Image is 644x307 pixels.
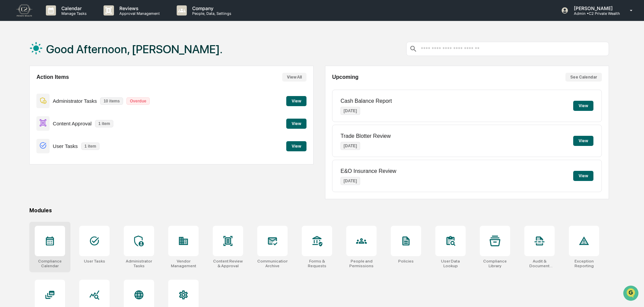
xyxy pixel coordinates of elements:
[84,259,105,264] div: User Tasks
[105,73,123,82] button: See all
[569,259,599,268] div: Exception Reporting
[573,136,593,146] button: View
[168,259,199,268] div: Vendor Management
[7,14,123,25] p: How can we help?
[46,135,86,147] a: 🗄️Attestations
[56,92,58,97] span: •
[53,121,92,126] p: Content Approval
[346,259,377,268] div: People and Permissions
[286,97,306,104] a: View
[4,148,45,160] a: 🔎Data Lookup
[115,54,123,62] button: Start new chat
[30,58,93,64] div: We're available if you need us!
[286,96,306,106] button: View
[341,107,360,115] p: [DATE]
[398,259,414,264] div: Policies
[126,97,150,105] p: Overdue
[56,138,84,145] span: Attestations
[35,259,65,268] div: Compliance Calendar
[282,73,306,82] button: View All
[213,259,243,268] div: Content Review & Approval
[48,167,82,172] a: Powered byPylon
[257,259,288,268] div: Communications Archive
[60,110,74,115] span: [DATE]
[100,97,123,105] p: 10 items
[302,259,332,268] div: Forms & Requests
[480,259,510,268] div: Compliance Library
[286,141,306,151] button: View
[573,101,593,111] button: View
[7,75,45,80] div: Past conversations
[60,92,74,97] span: [DATE]
[568,11,620,16] p: Admin • C2 Private Wealth
[36,74,69,80] h2: Action Items
[286,120,306,126] a: View
[286,119,306,129] button: View
[435,259,466,268] div: User Data Lookup
[4,135,46,147] a: 🖐️Preclearance
[114,11,163,16] p: Approval Management
[53,143,78,149] p: User Tasks
[67,167,82,172] span: Pylon
[341,177,360,185] p: [DATE]
[16,4,32,17] img: logo
[95,120,114,127] p: 1 item
[7,139,12,144] div: 🖐️
[341,168,396,174] p: E&O Insurance Review
[7,85,18,96] img: Tammy Steffen
[14,52,26,64] img: 8933085812038_c878075ebb4cc5468115_72.jpg
[568,5,620,11] p: [PERSON_NAME]
[53,98,97,104] p: Administrator Tasks
[332,74,358,80] h2: Upcoming
[49,139,54,144] div: 🗄️
[30,52,111,58] div: Start new chat
[341,142,360,150] p: [DATE]
[7,52,19,64] img: 1746055101610-c473b297-6a78-478c-a979-82029cc54cd1
[187,5,235,11] p: Company
[13,138,43,145] span: Preclearance
[341,98,392,104] p: Cash Balance Report
[29,207,609,214] div: Modules
[286,143,306,149] a: View
[565,73,602,82] button: See Calendar
[56,11,90,16] p: Manage Tasks
[81,143,100,150] p: 1 item
[21,110,55,115] span: [PERSON_NAME]
[622,285,641,303] iframe: Open customer support
[573,171,593,181] button: View
[46,42,223,56] h1: Good Afternoon, [PERSON_NAME].
[341,133,391,139] p: Trade Blotter Review
[7,103,18,114] img: Tammy Steffen
[187,11,235,16] p: People, Data, Settings
[56,5,90,11] p: Calendar
[114,5,163,11] p: Reviews
[21,92,55,97] span: [PERSON_NAME]
[124,259,154,268] div: Administrator Tasks
[7,151,12,157] div: 🔎
[56,110,58,115] span: •
[524,259,555,268] div: Audit & Document Logs
[13,151,42,157] span: Data Lookup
